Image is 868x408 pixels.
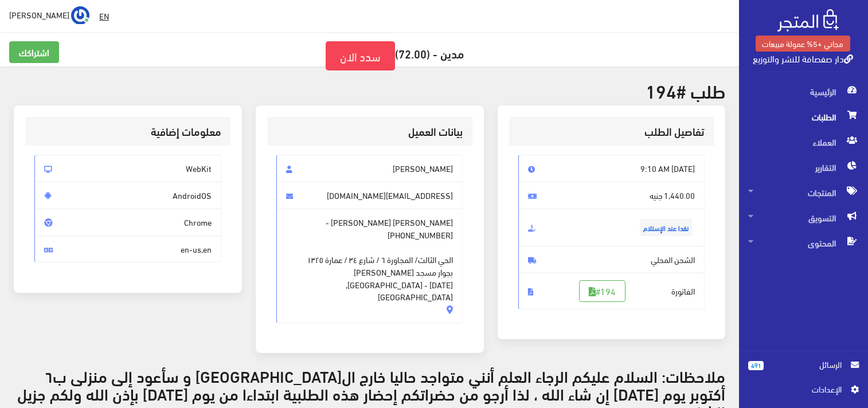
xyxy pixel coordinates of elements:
[34,182,221,209] span: AndroidOS
[748,361,764,370] span: 491
[739,130,868,155] a: العملاء
[739,104,868,130] a: الطلبات
[739,155,868,180] a: التقارير
[739,180,868,205] a: المنتجات
[757,383,841,395] span: اﻹعدادات
[579,280,625,302] a: #194
[518,273,705,309] span: الفاتورة
[518,155,705,182] span: [DATE] 9:10 AM
[748,230,859,256] span: المحتوى
[756,36,850,52] a: مجاني +5% عمولة مبيعات
[739,79,868,104] a: الرئيسية
[326,41,395,70] a: سدد الان
[748,358,859,383] a: 491 الرسائل
[34,126,221,137] h3: معلومات إضافية
[748,104,859,130] span: الطلبات
[748,383,859,401] a: اﻹعدادات
[739,230,868,256] a: المحتوى
[286,241,453,303] span: الحي الثالث/ المجاورة ٦ / شارع ٣٤ / عمارة ١٣٢٥ بجوار مسجد [PERSON_NAME] [DATE] - [GEOGRAPHIC_DATA...
[9,41,59,63] a: اشتراكك
[9,41,730,70] h5: مدين - (72.00)
[518,246,705,273] span: الشحن المحلي
[748,130,859,155] span: العملاء
[773,358,842,371] span: الرسائل
[640,219,692,236] span: نقدا عند الإستلام
[518,126,705,137] h3: تفاصيل الطلب
[753,50,853,66] a: دار صفصافة للنشر والتوزيع
[748,155,859,180] span: التقارير
[71,6,89,25] img: ...
[34,236,221,263] span: en-us,en
[276,155,463,182] span: [PERSON_NAME]
[9,7,69,22] span: [PERSON_NAME]
[14,329,57,373] iframe: Drift Widget Chat Controller
[34,209,221,236] span: Chrome
[388,229,453,241] span: [PHONE_NUMBER]
[518,182,705,209] span: 1,440.00 جنيه
[748,205,859,230] span: التسويق
[95,6,114,26] a: EN
[777,9,839,32] img: .
[9,6,89,24] a: ... [PERSON_NAME]
[276,182,463,209] span: [EMAIL_ADDRESS][DOMAIN_NAME]
[276,209,463,323] span: [PERSON_NAME] [PERSON_NAME] -
[276,126,463,137] h3: بيانات العميل
[34,155,221,182] span: WebKit
[14,80,725,100] h2: طلب #194
[99,9,109,23] u: EN
[748,79,859,104] span: الرئيسية
[748,180,859,205] span: المنتجات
